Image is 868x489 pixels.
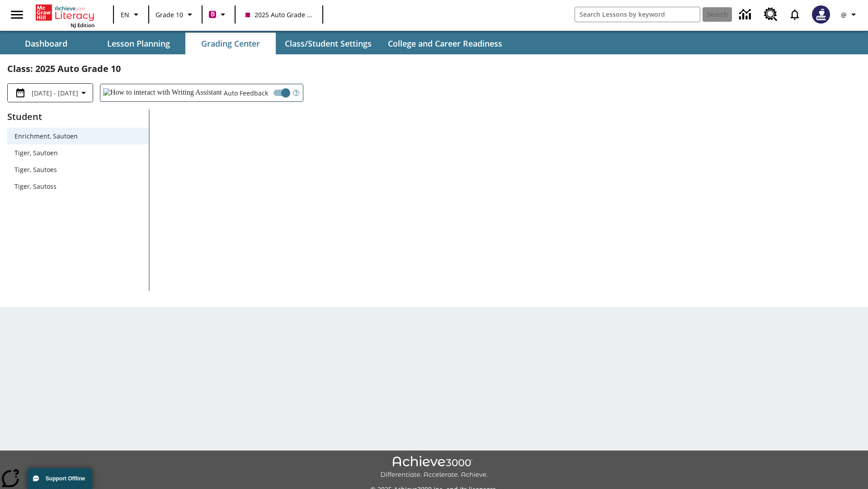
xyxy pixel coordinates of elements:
[278,33,379,54] button: Class/Student Settings
[36,3,94,29] div: Home
[32,88,78,98] span: [DATE] - [DATE]
[211,9,215,20] span: B
[1,33,91,54] button: Dashboard
[121,10,129,19] span: EN
[93,33,184,54] button: Lesson Planning
[156,10,183,19] span: Grade 10
[7,62,861,76] h2: Class : 2025 Auto Grade 10
[835,6,864,23] button: Profile/Settings
[71,22,94,29] span: NJ Edition
[27,468,92,489] button: Support Offline
[7,178,149,195] div: Tiger, Sautoss
[11,87,89,98] button: Select the date range menu item
[7,128,149,144] div: Enrichment, Sautoen
[152,6,199,23] button: Grade: Grade 10, Select a grade
[734,2,759,27] a: Data Center
[103,88,222,97] img: How to interact with Writing Assistant
[575,7,700,22] input: search field
[14,131,142,141] span: Enrichment, Sautoen
[14,148,142,158] span: Tiger, Sautoen
[36,4,94,22] a: Home
[7,110,149,124] p: Student
[289,84,303,101] button: Open Help for Writing Assistant
[117,6,146,23] button: Language: EN, Select a language
[205,6,232,23] button: Boost Class color is violet red. Change class color
[245,10,312,19] span: 2025 Auto Grade 10
[841,10,847,19] span: @
[185,33,276,54] button: Grading Center
[4,1,30,28] button: Open side menu
[807,3,835,26] button: Select a new avatar
[381,33,509,54] button: College and Career Readiness
[46,475,85,482] span: Support Offline
[14,165,142,174] span: Tiger, Sautoes
[7,144,149,161] div: Tiger, Sautoen
[783,3,807,26] a: Notifications
[224,88,268,98] span: Auto Feedback
[812,5,830,24] img: Avatar
[380,456,488,479] img: Achieve3000 Differentiate Accelerate Achieve
[14,182,142,191] span: Tiger, Sautoss
[759,2,783,27] a: Resource Center, Will open in new tab
[78,87,89,98] svg: Collapse Date Range Filter
[7,161,149,178] div: Tiger, Sautoes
